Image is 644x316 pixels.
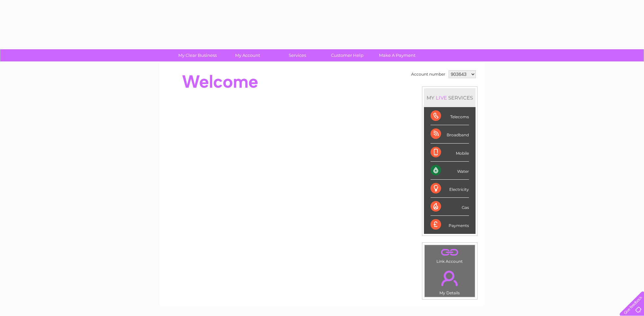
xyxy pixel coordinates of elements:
div: Payments [431,216,469,234]
a: Make A Payment [370,49,424,61]
a: My Account [220,49,275,61]
div: LIVE [434,95,448,101]
td: Link Account [424,245,475,265]
div: Electricity [431,180,469,198]
a: Services [270,49,324,61]
a: Customer Help [320,49,374,61]
a: My Clear Business [170,49,225,61]
a: . [426,247,473,258]
div: MY SERVICES [424,88,476,107]
div: Mobile [431,144,469,162]
td: My Details [424,265,475,297]
div: Broadband [431,125,469,143]
div: Gas [431,198,469,216]
div: Telecoms [431,107,469,125]
td: Account number [410,69,447,80]
a: . [426,267,473,290]
div: Water [431,162,469,180]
